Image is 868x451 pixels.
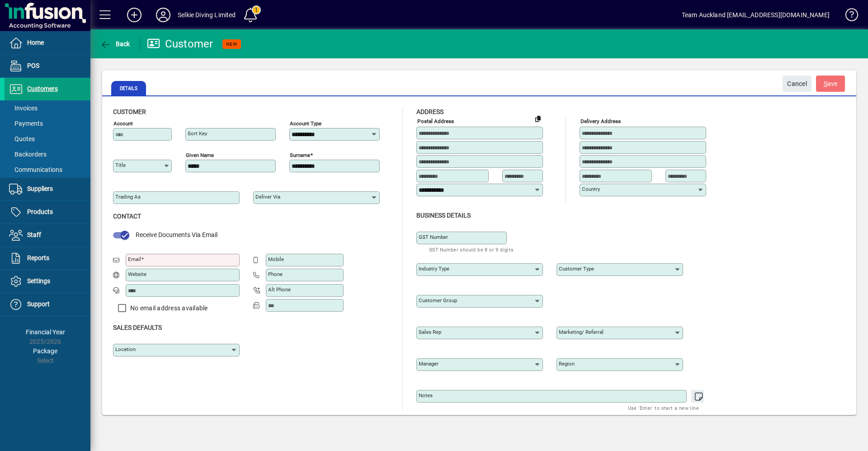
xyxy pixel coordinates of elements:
button: Copy to Delivery address [531,111,545,126]
span: Reports [27,254,49,261]
span: POS [27,62,39,69]
mat-hint: Use 'Enter' to start a new line [628,403,699,413]
mat-label: Website [128,271,146,277]
a: Suppliers [5,178,90,200]
span: Support [27,300,50,308]
button: Add [120,7,149,23]
span: NEW [226,41,237,47]
div: Team Auckland [EMAIL_ADDRESS][DOMAIN_NAME] [682,8,830,22]
span: Customers [27,85,58,92]
button: Profile [149,7,178,23]
mat-label: Marketing/ Referral [559,329,604,335]
mat-label: Surname [290,152,310,158]
a: Knowledge Base [839,2,857,31]
mat-label: Alt Phone [268,286,291,293]
a: Staff [5,224,90,247]
mat-label: Customer type [559,266,594,272]
span: Payments [9,120,43,127]
mat-label: Given name [186,152,214,158]
button: Cancel [783,76,811,92]
mat-label: Trading as [115,194,141,200]
span: Customer [113,108,146,115]
mat-label: GST Number [419,234,448,240]
mat-hint: GST Number should be 8 or 9 digits [429,244,514,255]
span: Financial Year [26,328,65,336]
button: Save [816,76,845,92]
mat-label: Mobile [268,256,284,262]
mat-label: Manager [419,361,439,367]
span: Address [416,108,443,115]
mat-label: Region [559,361,575,367]
span: Contact [113,213,141,220]
span: Suppliers [27,185,53,192]
span: Home [27,39,44,46]
mat-label: Customer group [419,297,457,304]
mat-label: Notes [419,392,433,399]
span: Invoices [9,104,38,112]
a: Products [5,201,90,223]
a: Communications [5,162,90,177]
a: Payments [5,116,90,131]
a: Home [5,32,90,54]
span: Sales defaults [113,324,162,331]
span: Back [100,40,130,47]
a: Settings [5,270,90,293]
a: POS [5,55,90,77]
mat-label: Phone [268,271,283,277]
button: Back [98,36,132,52]
mat-label: Location [115,346,136,352]
span: Communications [9,166,62,173]
mat-label: Industry type [419,266,449,272]
mat-label: Title [115,162,126,168]
mat-label: Sales rep [419,329,441,335]
a: Support [5,293,90,316]
span: Quotes [9,135,35,142]
span: Staff [27,231,41,238]
span: Settings [27,277,50,285]
span: S [824,80,827,87]
span: ave [824,76,838,91]
span: Backorders [9,151,47,158]
mat-label: Country [582,186,600,192]
span: Products [27,208,53,215]
app-page-header-button: Back [90,36,140,52]
mat-label: Email [128,256,141,262]
a: Backorders [5,147,90,162]
a: Reports [5,247,90,270]
div: Customer [147,37,213,51]
label: No email address available [128,304,208,313]
a: Invoices [5,100,90,116]
div: Selkie Diving Limited [178,8,236,22]
span: Package [33,347,57,355]
span: Receive Documents Via Email [136,231,217,238]
span: Cancel [787,76,807,91]
span: Details [111,81,146,95]
mat-label: Account Type [290,120,321,127]
a: Quotes [5,131,90,147]
mat-label: Account [113,120,133,127]
span: Business details [416,212,471,219]
mat-label: Sort key [188,130,207,137]
mat-label: Deliver via [255,194,280,200]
